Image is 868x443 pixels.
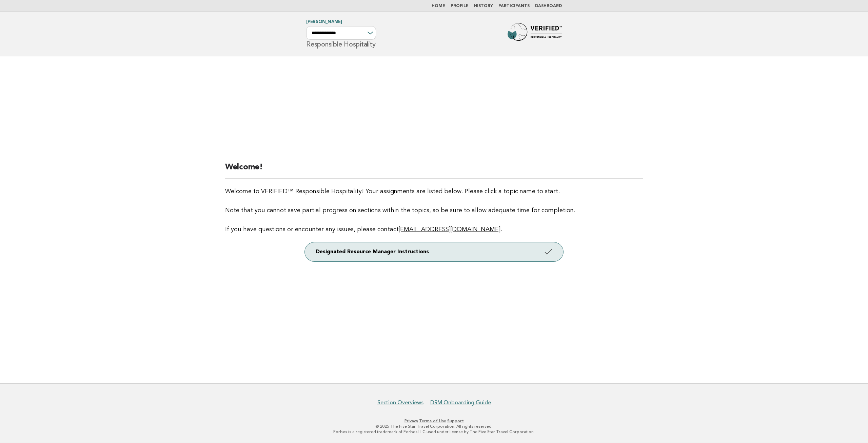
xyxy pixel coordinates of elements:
a: Designated Resource Manager Instructions [305,242,563,261]
p: · · [226,418,642,424]
p: © 2025 The Five Star Travel Corporation. All rights reserved. [226,424,642,429]
h1: Responsible Hospitality [306,20,376,48]
a: Terms of Use [419,419,446,423]
a: Dashboard [535,4,562,8]
a: Section Overviews [377,399,423,406]
a: [PERSON_NAME] [306,20,342,24]
a: Privacy [405,419,418,423]
p: Welcome to VERIFIED™ Responsible Hospitality! Your assignments are listed below. Please click a t... [225,187,643,234]
a: DRM Onboarding Guide [430,399,491,406]
a: History [474,4,493,8]
a: Profile [451,4,469,8]
a: Home [432,4,445,8]
p: Forbes is a registered trademark of Forbes LLC used under license by The Five Star Travel Corpora... [226,429,642,435]
img: Forbes Travel Guide [508,23,562,45]
h2: Welcome! [225,162,643,179]
a: [EMAIL_ADDRESS][DOMAIN_NAME] [399,226,500,233]
a: Participants [498,4,530,8]
a: Support [447,419,464,423]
